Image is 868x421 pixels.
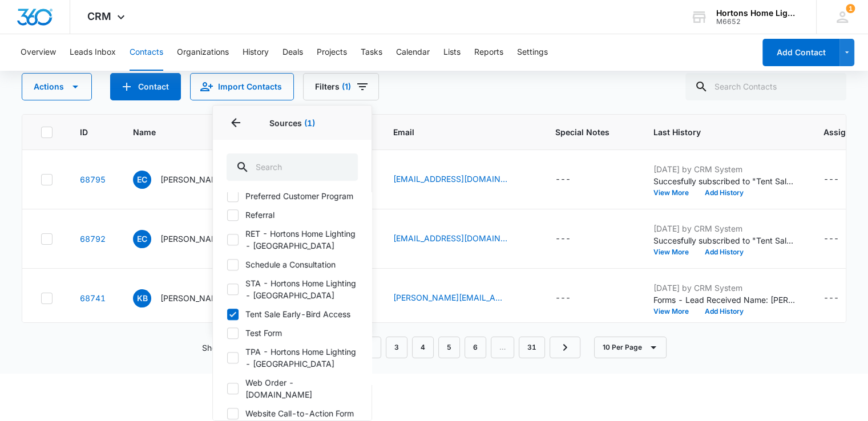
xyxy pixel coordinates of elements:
a: Page 3 [386,337,407,358]
a: Next Page [550,337,580,358]
span: (1) [304,118,315,128]
button: Reports [474,34,503,71]
button: Filters [303,73,379,100]
button: Overview [21,34,56,71]
label: Referral [227,209,358,221]
button: Tasks [361,34,382,71]
div: Email - echazzin@jetadv.net - Select to Edit Field [393,173,528,187]
a: Page 6 [465,337,486,358]
button: Actions [22,73,92,100]
button: Back [227,114,245,132]
div: Special Notes - - Select to Edit Field [555,232,591,246]
span: KB [133,289,151,307]
label: Tent Sale Early-Bird Access [227,308,358,320]
label: Test Form [227,327,358,339]
label: Schedule a Consultation [227,258,358,270]
p: Forms - Lead Received Name: [PERSON_NAME] Email: [PERSON_NAME][EMAIL_ADDRESS][DOMAIN_NAME] Phone:... [653,294,796,306]
button: Add History [697,249,752,256]
button: Contacts [130,34,163,71]
label: STA - Hortons Home Lighting - [GEOGRAPHIC_DATA] [227,277,358,301]
p: [PERSON_NAME] [160,233,226,245]
button: View More [653,249,697,256]
button: 10 Per Page [594,337,667,358]
button: View More [653,189,697,196]
p: [DATE] by CRM System [653,222,796,234]
div: Email - echazzin@jetadv.net - Select to Edit Field [393,232,528,246]
a: Page 5 [438,337,460,358]
span: Email [393,126,511,138]
input: Search [227,153,358,181]
p: [PERSON_NAME] [160,173,226,185]
button: View More [653,308,697,315]
span: EC [133,230,151,248]
nav: Pagination [298,337,580,358]
button: Deals [282,34,303,71]
span: Special Notes [555,126,609,138]
button: History [243,34,269,71]
input: Search Contacts [685,73,846,100]
a: Navigate to contact details page for Kaitlyn Brunswig [80,293,106,303]
p: [DATE] by CRM System [653,282,796,294]
div: Name - Estefania Chazzin - Select to Edit Field [133,171,247,189]
button: Add History [697,308,752,315]
div: notifications count [846,4,855,13]
div: account id [716,18,800,26]
span: Name [133,126,230,138]
div: --- [823,292,839,305]
button: Add Contact [110,73,181,100]
button: Add History [697,189,752,196]
div: Special Notes - - Select to Edit Field [555,173,591,187]
a: [EMAIL_ADDRESS][DOMAIN_NAME] [393,232,507,244]
button: Calendar [396,34,430,71]
label: Preferred Customer Program [227,190,358,202]
div: Assigned To - - Select to Edit Field [823,292,859,305]
button: Lists [443,34,461,71]
a: Page 31 [519,337,545,358]
span: EC [133,171,151,189]
div: --- [823,173,839,187]
span: Last History [653,126,780,138]
div: Special Notes - - Select to Edit Field [555,292,591,305]
label: TPA - Hortons Home Lighting - [GEOGRAPHIC_DATA] [227,346,358,370]
label: Web Order - [DOMAIN_NAME] [227,377,358,400]
div: Assigned To - - Select to Edit Field [823,173,859,187]
p: [PERSON_NAME] [160,292,226,304]
button: Projects [317,34,347,71]
div: Name - Estefania Chazzin - Select to Edit Field [133,230,247,248]
div: account name [716,9,800,18]
div: Email - kaitlyn.brunswig@madwire.com - Select to Edit Field [393,292,528,305]
div: --- [555,292,571,305]
button: Import Contacts [190,73,294,100]
a: [EMAIL_ADDRESS][DOMAIN_NAME] [393,173,507,185]
span: CRM [87,10,111,22]
p: Sources [227,117,358,129]
button: Settings [517,34,548,71]
p: [DATE] by CRM System [653,163,796,175]
p: Succesfully subscribed to "Tent Sale Early Bird Access". [653,175,796,187]
span: 1 [846,4,855,13]
button: Leads Inbox [70,34,116,71]
button: Add Contact [762,39,839,66]
a: Page 4 [412,337,434,358]
button: Organizations [177,34,229,71]
div: --- [555,232,571,246]
label: Website Call-to-Action Form [227,407,358,419]
a: Navigate to contact details page for Estefania Chazzin [80,175,106,184]
div: --- [823,232,839,246]
span: ID [80,126,89,138]
label: RET - Hortons Home Lighting - [GEOGRAPHIC_DATA] [227,228,358,252]
span: (1) [342,83,351,91]
div: Name - Kaitlyn Brunswig - Select to Edit Field [133,289,247,307]
a: [PERSON_NAME][EMAIL_ADDRESS][DOMAIN_NAME] [393,292,507,303]
p: Showing 1-10 of 303 [202,342,284,354]
p: Succesfully subscribed to "Tent Sale Early Bird Access". [653,234,796,246]
div: --- [555,173,571,187]
div: Assigned To - - Select to Edit Field [823,232,859,246]
a: Navigate to contact details page for Estefania Chazzin [80,234,106,244]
